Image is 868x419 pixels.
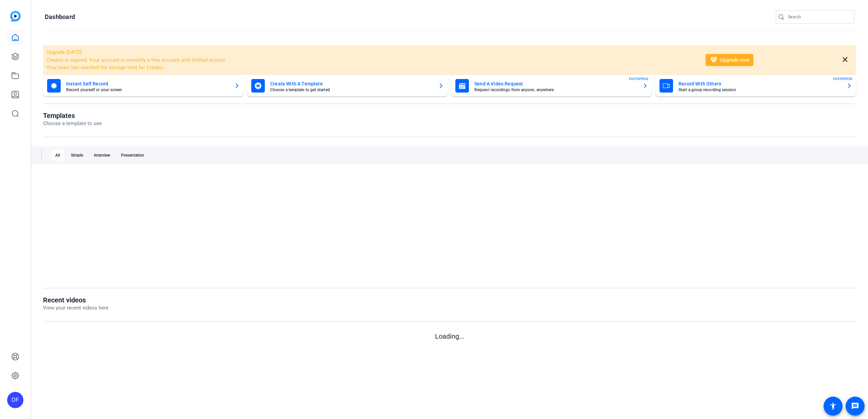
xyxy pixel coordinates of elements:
[66,80,229,88] mat-card-title: Instant Self Record
[43,304,108,312] p: View your recent videos here
[46,64,697,72] li: Your team has reached the storage limit for Creator.
[270,80,433,88] mat-card-title: Create With A Template
[710,56,718,64] mat-icon: diamond
[46,56,697,64] li: Creator is expired. Your account is currently a free account with limited access.
[829,402,837,410] mat-icon: accessibility
[678,80,841,88] mat-card-title: Record With Others
[7,392,23,408] div: DF
[678,88,841,92] mat-card-subtitle: Start a group recording session
[851,402,859,410] mat-icon: message
[247,75,448,97] button: Create With A TemplateChoose a template to get started
[117,150,148,161] div: Presentation
[788,13,849,21] input: Search
[90,150,114,161] div: Interview
[43,296,108,304] h1: Recent videos
[10,11,21,21] img: blue-gradient.svg
[474,88,637,92] mat-card-subtitle: Request recordings from anyone, anywhere
[270,88,433,92] mat-card-subtitle: Choose a template to get started
[833,76,853,81] span: ENTERPRISE
[43,120,102,127] p: Choose a template to use
[46,49,82,55] span: Upgrade [DATE]
[67,150,87,161] div: Simple
[66,88,229,92] mat-card-subtitle: Record yourself or your screen
[706,54,753,66] button: Upgrade now
[474,80,637,88] mat-card-title: Send A Video Request
[655,75,856,97] button: Record With OthersStart a group recording sessionENTERPRISE
[629,76,649,81] span: ENTERPRISE
[43,331,856,341] p: Loading...
[45,13,75,21] h1: Dashboard
[43,75,244,97] button: Instant Self RecordRecord yourself or your screen
[51,150,64,161] div: All
[841,56,849,64] mat-icon: close
[451,75,652,97] button: Send A Video RequestRequest recordings from anyone, anywhereENTERPRISE
[43,112,102,120] h1: Templates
